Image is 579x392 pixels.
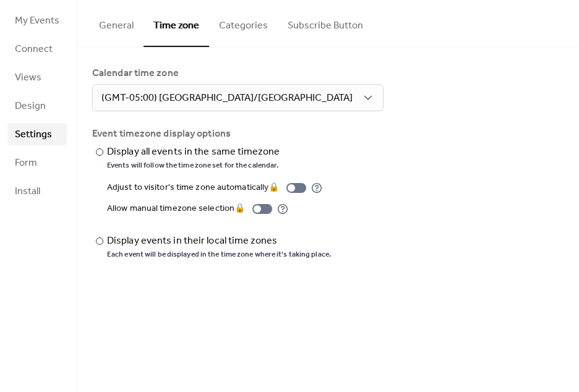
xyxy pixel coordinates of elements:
a: Install [7,180,67,202]
span: Design [15,99,46,114]
a: Views [7,66,67,88]
div: Calendar time zone [92,66,561,81]
div: Display events in their local time zones [107,234,328,249]
span: Views [15,70,41,85]
div: Display all events in the same timezone [107,145,280,160]
a: Form [7,151,67,174]
div: Events will follow the time zone set for the calendar. [107,161,282,171]
span: Install [15,184,40,199]
div: Event timezone display options [92,127,561,142]
a: Settings [7,123,67,145]
a: My Events [7,9,67,32]
span: (GMT-05:00) [GEOGRAPHIC_DATA]/[GEOGRAPHIC_DATA] [101,88,353,108]
span: Form [15,156,37,171]
div: Each event will be displayed in the time zone where it's taking place. [107,250,331,260]
a: Connect [7,38,67,60]
span: Settings [15,127,52,142]
a: Design [7,95,67,117]
span: Connect [15,42,53,57]
span: My Events [15,14,59,28]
